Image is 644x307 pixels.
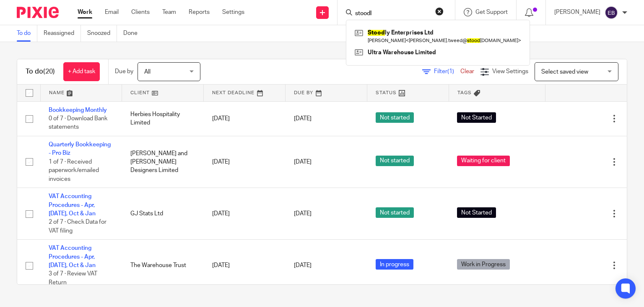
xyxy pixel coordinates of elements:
span: (1) [447,69,454,74]
td: [DATE] [204,136,286,188]
span: 1 of 7 · Received paperwork/emailed invoices [49,159,99,182]
span: [DATE] [294,159,312,165]
a: VAT Accounting Procedures - Apr, [DATE], Oct & Jan [49,245,96,268]
span: Not started [376,207,414,218]
a: + Add task [63,62,100,81]
img: Pixie [17,7,59,18]
input: Search [354,10,430,18]
td: Herbies Hospitality Limited [122,101,204,136]
td: [DATE] [204,101,286,136]
span: [DATE] [294,116,312,122]
span: (20) [43,68,55,75]
span: Work in Progress [457,259,510,270]
p: [PERSON_NAME] [554,8,600,16]
span: [DATE] [294,262,312,268]
td: [DATE] [204,188,286,240]
span: 0 of 7 · Download Bank statements [49,116,107,130]
a: To do [17,25,37,42]
span: [DATE] [294,211,312,217]
span: Filter [434,69,460,74]
button: Clear [435,7,444,16]
a: Bookkeeping Monthly [49,107,107,113]
span: In progress [376,259,413,270]
a: Quarterly Bookkeeping - Pro Biz [49,142,111,156]
td: [DATE] [204,240,286,291]
span: Not Started [457,112,496,123]
a: Work [78,8,92,16]
a: Reassigned [44,25,81,42]
td: [PERSON_NAME] and [PERSON_NAME] Designers Limited [122,136,204,188]
span: Waiting for client [457,156,510,166]
a: Settings [222,8,244,16]
span: Tags [457,90,472,95]
a: Email [105,8,119,16]
span: 2 of 7 · Check Data for VAT filing [49,220,106,234]
p: Due by [115,67,133,76]
a: Done [123,25,144,42]
span: Select saved view [541,69,588,75]
img: svg%3E [605,6,618,19]
span: All [144,69,151,75]
span: Not started [376,156,414,166]
td: The Warehouse Trust [122,240,204,291]
h1: To do [26,67,55,76]
span: Get Support [475,9,508,15]
span: Not started [376,112,414,123]
a: Team [162,8,176,16]
span: Not Started [457,207,496,218]
a: Clear [460,69,474,74]
span: 3 of 7 · Review VAT Return [49,271,97,286]
a: Snoozed [87,25,117,42]
a: Reports [189,8,210,16]
a: Clients [131,8,150,16]
td: GJ Stats Ltd [122,188,204,240]
a: VAT Accounting Procedures - Apr, [DATE], Oct & Jan [49,193,96,217]
span: View Settings [492,69,528,74]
